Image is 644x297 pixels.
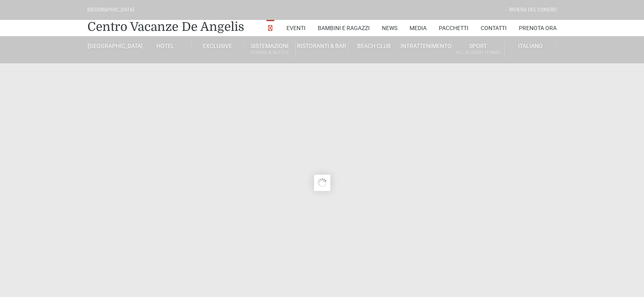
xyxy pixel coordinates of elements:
div: [GEOGRAPHIC_DATA] [87,6,134,14]
a: Exclusive [192,42,244,50]
a: News [382,20,397,36]
a: Prenota Ora [519,20,557,36]
a: Ristoranti & Bar [296,42,348,50]
a: Media [410,20,427,36]
a: Contatti [481,20,507,36]
small: Rooms & Suites [244,49,295,56]
a: [GEOGRAPHIC_DATA] [87,42,139,50]
a: Eventi [286,20,306,36]
a: Pacchetti [439,20,468,36]
small: All Season Tennis [452,49,504,56]
a: Intrattenimento [400,42,452,50]
a: Bambini e Ragazzi [318,20,370,36]
span: Italiano [518,43,543,49]
a: Italiano [505,42,557,50]
a: Centro Vacanze De Angelis [87,19,244,35]
a: SistemazioniRooms & Suites [244,42,296,57]
a: SportAll Season Tennis [452,42,504,57]
a: Beach Club [348,42,400,50]
div: Riviera Del Conero [509,6,557,14]
a: Hotel [139,42,191,50]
